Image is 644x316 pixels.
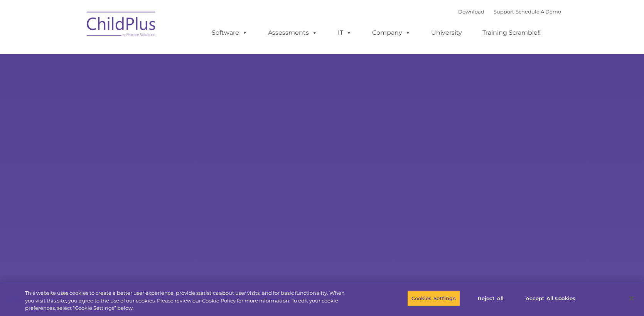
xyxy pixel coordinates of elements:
button: Accept All Cookies [521,290,580,306]
a: University [423,25,470,41]
img: ChildPlus by Procare Solutions [83,6,160,45]
a: Company [364,25,418,41]
a: Assessments [260,25,325,41]
button: Cookies Settings [407,290,460,306]
a: Download [458,8,484,15]
a: IT [330,25,359,41]
font: | [458,8,561,15]
div: This website uses cookies to create a better user experience, provide statistics about user visit... [25,289,354,312]
a: Software [204,25,255,41]
button: Reject All [467,290,515,306]
a: Schedule A Demo [516,8,561,15]
a: Support [494,8,514,15]
button: Close [623,290,640,307]
a: Training Scramble!! [475,25,548,41]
